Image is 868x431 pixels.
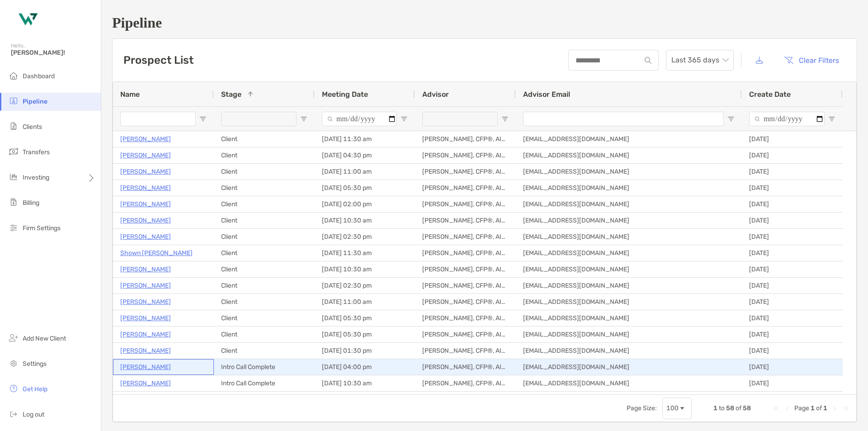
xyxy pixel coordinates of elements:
[666,404,679,412] div: 100
[120,215,171,226] p: [PERSON_NAME]
[742,343,843,359] div: [DATE]
[8,197,19,208] img: billing icon
[719,404,725,412] span: to
[23,98,47,105] span: Pipeline
[742,278,843,294] div: [DATE]
[322,90,368,99] span: Meeting Date
[627,404,657,412] div: Page Size:
[8,332,19,343] img: add_new_client icon
[516,327,742,342] div: [EMAIL_ADDRESS][DOMAIN_NAME]
[743,404,751,412] span: 58
[214,245,315,261] div: Client
[214,131,315,147] div: Client
[315,343,415,359] div: [DATE] 01:30 pm
[749,90,791,99] span: Create Date
[120,231,171,242] p: [PERSON_NAME]
[315,180,415,196] div: [DATE] 05:30 pm
[415,375,516,391] div: [PERSON_NAME], CFP®, AIF®, CRPC™
[516,180,742,196] div: [EMAIL_ADDRESS][DOMAIN_NAME]
[516,359,742,375] div: [EMAIL_ADDRESS][DOMAIN_NAME]
[315,310,415,326] div: [DATE] 05:30 pm
[120,199,171,210] a: [PERSON_NAME]
[842,405,849,412] div: Last Page
[415,245,516,261] div: [PERSON_NAME], CFP®, AIF®, CRPC™
[516,375,742,391] div: [EMAIL_ADDRESS][DOMAIN_NAME]
[671,50,728,70] span: Last 365 days
[120,280,171,291] a: [PERSON_NAME]
[11,4,43,36] img: Zoe Logo
[120,150,171,161] a: [PERSON_NAME]
[516,278,742,294] div: [EMAIL_ADDRESS][DOMAIN_NAME]
[742,196,843,212] div: [DATE]
[415,359,516,375] div: [PERSON_NAME], CFP®, AIF®, CRPC™
[23,72,55,80] span: Dashboard
[120,313,171,324] a: [PERSON_NAME]
[315,164,415,180] div: [DATE] 11:00 am
[742,213,843,228] div: [DATE]
[120,329,171,340] a: [PERSON_NAME]
[8,222,19,233] img: firm-settings icon
[645,57,651,64] img: input icon
[422,90,449,99] span: Advisor
[749,112,825,126] input: Create Date Filter Input
[828,115,835,123] button: Open Filter Menu
[112,14,857,31] h1: Pipeline
[415,310,516,326] div: [PERSON_NAME], CFP®, AIF®, CRPC™
[727,115,735,123] button: Open Filter Menu
[315,359,415,375] div: [DATE] 04:00 pm
[742,147,843,163] div: [DATE]
[662,398,692,419] div: Page Size
[120,112,196,126] input: Name Filter Input
[794,404,809,412] span: Page
[742,245,843,261] div: [DATE]
[214,196,315,212] div: Client
[23,411,44,418] span: Log out
[742,310,843,326] div: [DATE]
[315,131,415,147] div: [DATE] 11:30 am
[23,174,49,181] span: Investing
[501,115,509,123] button: Open Filter Menu
[315,147,415,163] div: [DATE] 04:30 pm
[214,147,315,163] div: Client
[415,164,516,180] div: [PERSON_NAME], CFP®, AIF®, CRPC™
[23,148,50,156] span: Transfers
[523,112,724,126] input: Advisor Email Filter Input
[742,180,843,196] div: [DATE]
[214,327,315,342] div: Client
[742,164,843,180] div: [DATE]
[214,164,315,180] div: Client
[11,49,95,57] span: [PERSON_NAME]!
[315,261,415,277] div: [DATE] 10:30 am
[8,408,19,419] img: logout icon
[415,294,516,310] div: [PERSON_NAME], CFP®, AIF®, CRPC™
[315,196,415,212] div: [DATE] 02:00 pm
[120,247,193,259] a: Shown [PERSON_NAME]
[516,294,742,310] div: [EMAIL_ADDRESS][DOMAIN_NAME]
[214,294,315,310] div: Client
[777,50,846,70] button: Clear Filters
[23,360,47,368] span: Settings
[773,405,780,412] div: First Page
[322,112,397,126] input: Meeting Date Filter Input
[8,121,19,132] img: clients icon
[516,213,742,228] div: [EMAIL_ADDRESS][DOMAIN_NAME]
[315,327,415,342] div: [DATE] 05:30 pm
[742,229,843,245] div: [DATE]
[214,359,315,375] div: Intro Call Complete
[8,95,19,106] img: pipeline icon
[120,361,171,373] p: [PERSON_NAME]
[120,394,171,405] a: [PERSON_NAME]
[742,131,843,147] div: [DATE]
[120,166,171,177] p: [PERSON_NAME]
[120,133,171,145] p: [PERSON_NAME]
[516,392,742,407] div: [EMAIL_ADDRESS][DOMAIN_NAME]
[120,345,171,356] a: [PERSON_NAME]
[120,264,171,275] p: [PERSON_NAME]
[816,404,822,412] span: of
[214,278,315,294] div: Client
